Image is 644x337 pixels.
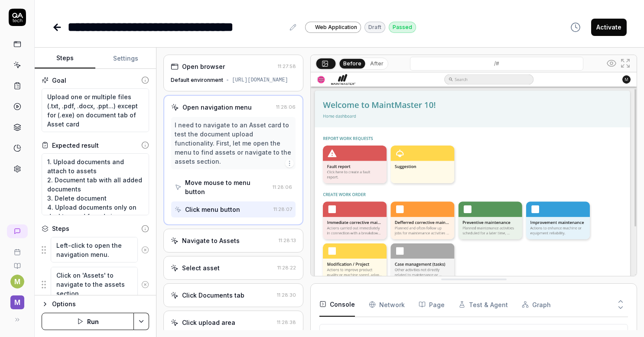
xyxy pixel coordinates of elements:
span: Web Application [315,23,357,31]
div: Suggestions [42,237,149,263]
button: Settings [95,48,156,69]
div: Steps [52,224,69,233]
button: Run [42,313,134,330]
img: Screenshot [311,72,637,276]
button: View version history [565,19,586,36]
button: Show all interative elements [605,56,618,70]
div: Move mouse to menu button [185,178,269,196]
button: M [10,275,24,288]
div: Click menu button [185,205,240,214]
div: Open navigation menu [182,103,252,112]
div: Open browser [182,62,225,71]
time: 11:28:30 [277,292,296,298]
div: Passed [389,22,416,33]
button: Options [42,299,149,309]
div: Click upload area [182,318,235,327]
div: Suggestions [42,266,149,302]
div: I need to navigate to an Asset card to test the document upload functionality. First, let me open... [175,120,292,166]
button: After [367,59,387,68]
div: Default environment [171,76,223,84]
button: Remove step [138,276,152,293]
button: Graph [522,292,551,317]
button: Activate [591,19,627,36]
div: Click Documents tab [182,291,244,300]
button: Open in full screen [618,56,632,70]
button: Console [319,292,355,317]
time: 11:28:06 [273,184,292,190]
button: Test & Agent [459,292,508,317]
div: Select asset [182,263,220,272]
a: New conversation [7,224,28,238]
time: 11:28:06 [276,104,296,110]
a: Documentation [3,256,31,269]
div: Draft [364,22,385,33]
button: Before [340,58,365,68]
time: 11:27:58 [278,63,296,69]
a: Web Application [305,21,361,33]
time: 11:28:22 [277,265,296,271]
button: M [3,288,31,311]
div: Expected result [52,141,99,150]
div: [URL][DOMAIN_NAME] [232,76,288,84]
a: Book a call with us [3,242,31,256]
button: Move mouse to menu button11:28:06 [171,175,296,200]
div: Goal [52,76,66,85]
button: Network [369,292,405,317]
button: Remove step [138,241,152,259]
button: Page [419,292,445,317]
time: 11:28:07 [273,206,292,212]
time: 11:28:13 [279,237,296,243]
button: Click menu button11:28:07 [171,201,296,217]
button: Steps [35,48,95,69]
time: 11:28:38 [277,319,296,325]
span: M [10,295,24,309]
div: Options [52,299,149,309]
div: Navigate to Assets [182,236,240,245]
